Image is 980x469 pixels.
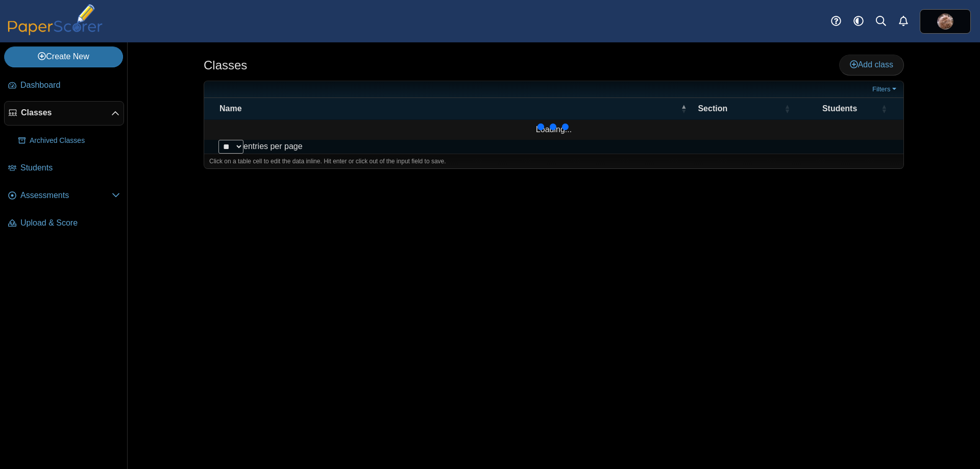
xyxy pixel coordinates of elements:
a: Alerts [892,10,915,33]
h1: Classes [204,57,247,74]
a: Create New [4,46,123,67]
span: Jean-Paul Whittall [937,13,953,30]
a: Dashboard [4,73,124,98]
span: Add class [850,60,893,69]
span: Students : Activate to sort [881,98,887,119]
img: PaperScorer [4,4,106,35]
img: ps.7gEweUQfp4xW3wTN [937,13,953,30]
a: Add class [839,55,904,75]
a: Upload & Score [4,211,124,236]
span: Classes [21,107,111,118]
span: Dashboard [20,80,120,91]
span: Section : Activate to sort [784,98,790,119]
a: Classes [4,101,124,126]
span: Students [20,162,120,174]
span: Archived Classes [30,136,120,146]
a: PaperScorer [4,28,106,37]
span: Students [822,104,857,113]
a: ps.7gEweUQfp4xW3wTN [920,9,971,34]
span: Name [219,104,242,113]
span: Section [698,104,727,113]
span: Upload & Score [20,217,120,229]
a: Students [4,156,124,181]
div: Click on a table cell to edit the data inline. Hit enter or click out of the input field to save. [204,154,903,169]
a: Filters [870,84,901,94]
label: entries per page [243,142,303,151]
a: Assessments [4,184,124,208]
td: Loading... [204,120,903,139]
span: Assessments [20,190,112,201]
span: Name : Activate to invert sorting [680,98,687,119]
a: Archived Classes [14,129,124,153]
